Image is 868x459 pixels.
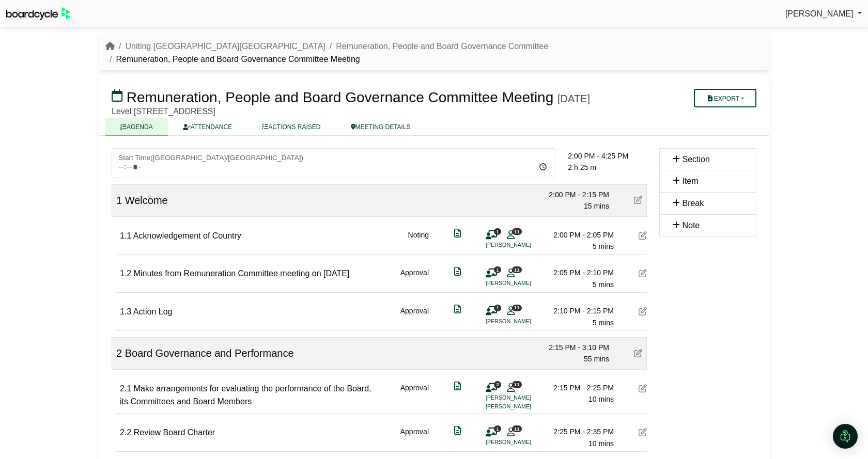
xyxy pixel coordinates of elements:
[486,317,563,326] li: [PERSON_NAME]
[336,118,426,136] a: MEETING DETAILS
[134,428,215,437] span: Review Board Charter
[512,305,522,311] span: 11
[494,425,501,432] span: 1
[105,53,360,66] li: Remuneration, People and Board Governance Committee Meeting
[408,229,429,252] div: Noting
[133,231,241,240] span: Acknowledgement of Country
[682,199,704,208] span: Break
[127,89,553,105] span: Remuneration, People and Board Governance Committee Meeting
[486,241,563,249] li: [PERSON_NAME]
[400,267,429,290] div: Approval
[247,118,335,136] a: ACTIONS RAISED
[486,438,563,447] li: [PERSON_NAME]
[494,228,501,235] span: 1
[568,150,647,162] div: 2:00 PM - 4:25 PM
[125,42,325,51] a: Uniting [GEOGRAPHIC_DATA][GEOGRAPHIC_DATA]
[557,92,590,105] div: [DATE]
[541,305,614,316] div: 2:10 PM - 2:15 PM
[785,7,862,21] a: [PERSON_NAME]
[584,202,609,210] span: 15 mins
[336,42,548,51] a: Remuneration, People and Board Governance Committee
[400,305,429,328] div: Approval
[588,395,614,403] span: 10 mins
[494,381,501,388] span: 2
[105,118,168,136] a: AGENDA
[120,384,131,393] span: 2.1
[120,428,131,437] span: 2.2
[568,163,596,171] span: 2 h 25 m
[494,266,501,273] span: 1
[537,342,609,353] div: 2:15 PM - 3:10 PM
[6,7,70,20] img: BoardcycleBlackGreen-aaafeed430059cb809a45853b8cf6d952af9d84e6e89e1f1685b34bfd5cb7d64.svg
[682,221,700,230] span: Note
[588,439,614,448] span: 10 mins
[400,426,429,449] div: Approval
[486,279,563,288] li: [PERSON_NAME]
[593,280,614,289] span: 5 mins
[116,347,122,359] span: 2
[682,177,698,185] span: Item
[125,347,294,359] span: Board Governance and Performance
[584,355,609,363] span: 55 mins
[125,195,168,206] span: Welcome
[593,319,614,327] span: 5 mins
[116,195,122,206] span: 1
[682,155,709,164] span: Section
[168,118,247,136] a: ATTENDANCE
[833,424,858,449] div: Open Intercom Messenger
[486,393,563,402] li: [PERSON_NAME]
[541,267,614,278] div: 2:05 PM - 2:10 PM
[541,426,614,437] div: 2:25 PM - 2:35 PM
[120,384,371,406] span: Make arrangements for evaluating the performance of the Board, its Committees and Board Members
[541,382,614,393] div: 2:15 PM - 2:25 PM
[512,381,522,388] span: 11
[512,425,522,432] span: 11
[512,266,522,273] span: 11
[134,269,350,278] span: Minutes from Remuneration Committee meeting on [DATE]
[541,229,614,241] div: 2:00 PM - 2:05 PM
[120,231,131,240] span: 1.1
[486,402,563,411] li: [PERSON_NAME]
[120,269,131,278] span: 1.2
[593,242,614,250] span: 5 mins
[785,9,854,18] span: [PERSON_NAME]
[537,189,609,200] div: 2:00 PM - 2:15 PM
[494,305,501,311] span: 1
[512,228,522,235] span: 11
[400,382,429,411] div: Approval
[120,307,131,316] span: 1.3
[133,307,173,316] span: Action Log
[694,89,756,107] button: Export
[105,40,763,66] nav: breadcrumb
[112,107,215,116] span: Level [STREET_ADDRESS]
